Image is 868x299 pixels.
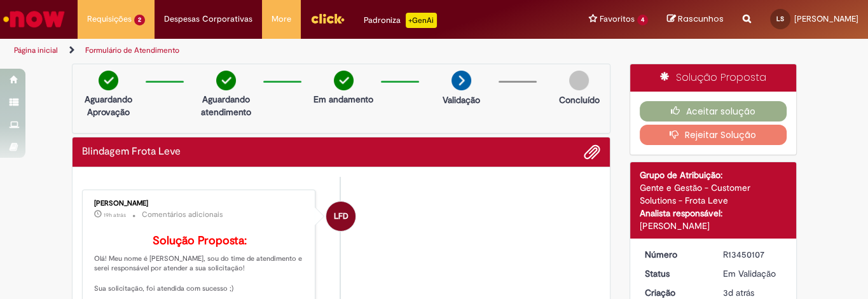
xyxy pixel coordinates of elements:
span: 19h atrás [104,211,126,219]
dt: Criação [635,286,713,299]
img: check-circle-green.png [216,71,236,90]
time: 28/08/2025 16:37:30 [104,211,126,219]
span: 2 [134,15,145,25]
dt: Status [635,267,713,280]
span: Rascunhos [678,13,724,25]
span: 3d atrás [723,287,754,298]
a: Página inicial [14,45,58,55]
p: +GenAi [406,13,437,28]
span: LS [776,15,784,23]
p: Aguardando Aprovação [78,93,139,118]
img: ServiceNow [1,6,67,32]
a: Formulário de Atendimento [85,45,179,55]
p: Em andamento [313,93,373,106]
span: [PERSON_NAME] [794,13,858,24]
button: Aceitar solução [640,101,787,122]
small: Comentários adicionais [142,209,223,220]
div: Leticia Ferreira Dantas De Almeida [326,202,355,231]
div: Gente e Gestão - Customer Solutions - Frota Leve [640,181,787,207]
div: [PERSON_NAME] [94,200,306,207]
div: R13450107 [723,248,782,261]
span: 4 [637,15,648,25]
h2: Blindagem Frota Leve Histórico de tíquete [82,146,181,158]
img: check-circle-green.png [334,71,354,90]
span: LFD [334,201,348,232]
p: Aguardando atendimento [195,93,257,118]
a: Rascunhos [667,13,724,25]
p: Validação [443,94,480,106]
img: img-circle-grey.png [569,71,589,90]
div: Analista responsável: [640,207,787,219]
span: Requisições [87,13,132,25]
img: click_logo_yellow_360x200.png [310,9,345,28]
time: 26/08/2025 17:54:59 [723,287,754,298]
button: Rejeitar Solução [640,125,787,145]
img: arrow-next.png [451,71,471,90]
div: Padroniza [364,13,437,28]
span: Despesas Corporativas [164,13,252,25]
div: 26/08/2025 17:54:59 [723,286,782,299]
span: More [272,13,291,25]
div: Em Validação [723,267,782,280]
ul: Trilhas de página [10,39,569,62]
p: Concluído [558,94,599,106]
span: Favoritos [600,13,635,25]
img: check-circle-green.png [99,71,118,90]
div: Grupo de Atribuição: [640,169,787,181]
dt: Número [635,248,713,261]
button: Adicionar anexos [584,144,600,160]
b: Solução Proposta: [153,233,247,248]
div: Solução Proposta [630,64,796,92]
div: [PERSON_NAME] [640,219,787,232]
